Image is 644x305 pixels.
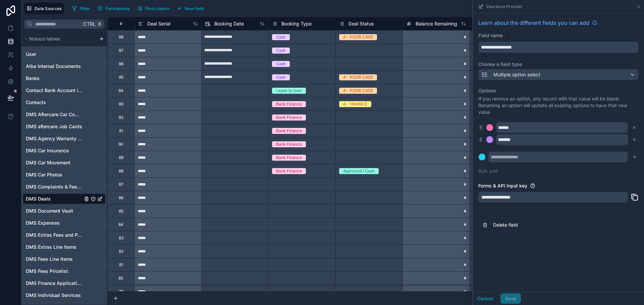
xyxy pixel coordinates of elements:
div: 97 [119,48,123,53]
div: 90 [118,142,123,147]
div: A - FINANCE [343,101,367,107]
div: A - POOR CASE [343,88,373,94]
div: Cash [276,61,286,67]
div: 95 [119,75,123,80]
button: Multiple option select [478,69,639,80]
div: Lease to Own [276,88,302,94]
button: Find column [135,3,172,13]
div: Bank Finance [276,155,302,161]
div: 89 [119,155,123,160]
div: 93 [119,101,123,107]
span: Deal Serial [147,20,170,27]
div: Bank Finance [276,115,302,121]
span: Booking Date [214,20,244,27]
button: Delete field [478,218,639,232]
span: Balance Remaining [416,20,457,27]
div: 98 [119,34,123,40]
div: 87 [119,182,123,187]
div: 86 [119,195,123,201]
div: 88 [119,168,123,174]
div: Cash [276,74,286,80]
div: 92 [119,115,123,120]
span: Find column [145,6,169,11]
button: Permissions [95,3,132,13]
div: Cash [276,48,286,54]
span: K [97,22,102,26]
span: Filter [80,6,90,11]
span: Permissions [105,6,129,11]
span: New field [185,6,204,11]
a: Permissions [95,3,135,13]
span: Multiple option select [493,71,540,78]
label: Choose a field type [478,61,639,68]
div: Bank Finance [276,128,302,134]
div: Bank Finance [276,141,302,147]
button: New field [174,3,206,13]
div: 94 [118,88,123,93]
label: Field name [478,32,503,39]
div: A - POOR CASE [343,34,373,40]
span: Ctrl [83,20,96,28]
div: Bank Finance [276,101,302,107]
p: If you remove an option, any record with that value will be blank. Renaming an option will update... [478,95,639,116]
div: Bank Finance [276,168,302,174]
span: Booking Type [281,20,312,27]
div: Cash [276,34,286,40]
label: Options [478,87,639,94]
div: 82 [119,249,123,254]
div: 84 [118,222,123,227]
div: 91 [119,128,123,134]
div: 83 [119,235,123,241]
div: A - POOR CASE [343,74,373,80]
button: Bulk add [478,168,498,174]
label: Forms & API Input key [478,182,527,189]
span: Data Sources [35,6,62,11]
button: Cancel [473,293,498,304]
div: 79 [119,289,123,294]
div: # [113,21,129,26]
div: 80 [118,276,123,281]
span: Delete field [493,222,590,228]
span: Learn about the different fields you can add [478,19,589,27]
a: Learn about the different fields you can add [478,19,597,27]
div: Approved / Cash [343,168,375,174]
button: Data Sources [24,3,64,14]
button: Filter [69,3,93,13]
span: Deal Status [348,20,374,27]
div: 96 [119,61,123,67]
div: 81 [119,262,123,268]
div: 85 [119,209,123,214]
